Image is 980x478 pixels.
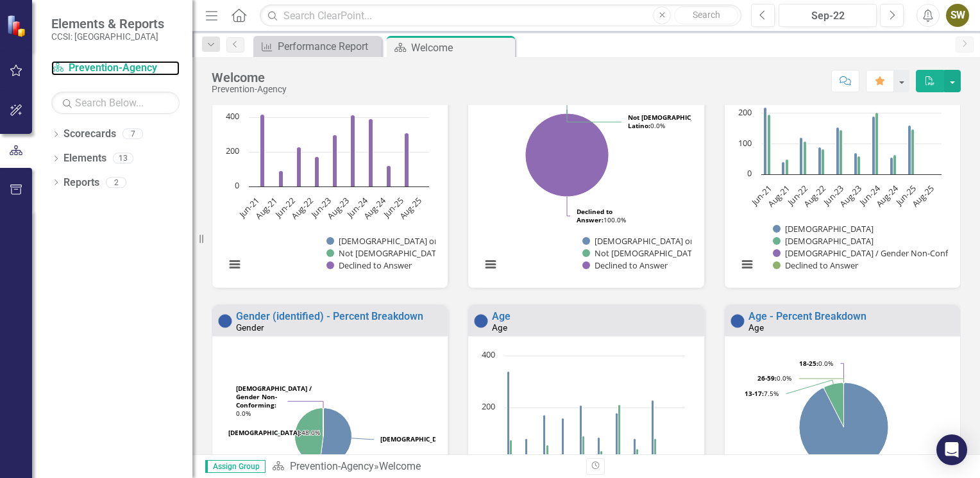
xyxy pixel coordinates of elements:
text: Jun-22 [272,195,298,220]
g: Declined to Answer, bar series 3 of 3 with 10 bars. [260,83,421,187]
text: 0 [235,179,239,191]
path: Jun-24, 180. 12 and under. [616,413,618,460]
path: Jun-25, 160. Female. [908,125,911,174]
text: [DEMOGRAPHIC_DATA] [785,235,874,247]
text: Aug-24 [361,194,388,221]
path: Jun-25, 80. 13-17. [654,439,657,460]
div: Chart. Highcharts interactive chart. [475,76,697,284]
text: Jun-23 [820,183,845,208]
input: Search ClearPoint... [260,4,741,27]
text: Aug-21 [765,183,792,210]
a: Gender (identified) - Percent Breakdown [236,310,423,322]
tspan: [DEMOGRAPHIC_DATA]: [228,428,301,437]
text: Jun-25 [380,195,405,220]
a: Scorecards [63,127,116,142]
text: Aug-24 [873,182,900,209]
text: 7.5% [745,389,779,398]
small: CCSI: [GEOGRAPHIC_DATA] [51,31,164,42]
g: Female, bar series 1 of 4 with 10 bars. [763,83,933,175]
div: Prevention-Agency [212,85,287,94]
small: Gender [236,322,264,333]
a: Prevention-Agency [290,460,374,472]
tspan: 26-59: [757,374,777,383]
path: Jun-22, 55. 13-17. [546,445,549,460]
path: Aug-24, 55. Female. [890,157,893,174]
path: Jun-22, 120. Female. [799,137,802,174]
button: SW [946,4,969,27]
span: Elements & Reports [51,16,164,31]
path: Aug-22, 83. Male. [821,149,824,174]
path: Jun-21, 220. Female. [763,107,766,174]
text: 0.0% [628,113,722,130]
button: Show Not Hispanic or Latino [582,247,680,259]
path: Aug-23, 34. 13-17. [600,451,603,460]
text: Aug-22 [801,183,828,210]
path: Aug-21, 49. Male. [785,159,788,174]
svg: Interactive chart [219,76,435,284]
button: Show Hispanic or Latino [582,235,664,247]
span: Assign Group [205,460,266,473]
img: Not Applicable [217,313,233,329]
path: Aug-24, 120. Declined to Answer. [387,165,391,186]
div: Open Intercom Messenger [936,434,967,465]
text: 0.0% [757,374,791,383]
path: Jun-22, 227. Declined to Answer. [297,147,301,186]
div: 13 [113,153,133,164]
svg: Interactive chart [475,76,691,284]
tspan: [DEMOGRAPHIC_DATA]: [380,434,453,443]
a: Age - Percent Breakdown [748,310,866,322]
button: Show Declined to Answer [582,260,669,271]
tspan: 18-25: [799,359,818,368]
text: 100 [738,137,752,149]
tspan: 13-17: [745,389,764,398]
div: » [272,459,577,474]
text: 200 [482,400,495,412]
button: Show Female [773,223,813,235]
path: Jun-25, 148. Male. [911,129,914,174]
path: Jun-23, 155. Female. [836,127,839,174]
path: Jun-24, 190. Female. [872,116,875,174]
path: Jun-24, 202. Male. [875,112,878,174]
text: Jun-24 [856,182,883,208]
text: 400 [482,349,495,360]
g: Male, bar series 2 of 4 with 10 bars. [767,83,933,175]
text: 0.0% [236,384,312,418]
path: Aug-22, 173. Declined to Answer. [315,156,319,186]
path: Jun-21, 340. 12 and under. [507,372,510,460]
path: Aug-24, 65. Male. [893,154,896,174]
a: Age [492,310,511,322]
text: 100.0% [577,207,626,224]
path: Jun-23, 145. Male. [839,129,842,174]
img: Not Applicable [473,313,489,329]
button: Show Transgender / Gender Non-Conforming [773,247,936,259]
input: Search Below... [51,92,180,114]
text: Aug-22 [289,195,316,222]
text: 0.0% [799,359,833,368]
text: Aug-21 [253,195,280,222]
path: Jun-24, 392. Declined to Answer. [369,119,373,186]
a: Elements [63,151,106,166]
small: Age [492,322,507,333]
text: Jun-22 [784,183,809,208]
path: Jun-24, 212. 13-17. [618,405,621,460]
button: View chart menu, Chart [738,256,756,274]
path: Jun-23, 300. Declined to Answer. [333,135,337,186]
button: Show Hispanic or Latino [326,235,408,247]
path: Female, 90. [320,408,352,465]
text: Jun-21 [748,183,773,208]
text: [DEMOGRAPHIC_DATA] [785,223,874,235]
button: Search [674,6,738,24]
a: Performance Report [257,38,378,54]
path: Aug-21, 80. 12 and under. [525,439,528,460]
path: Jun-23, 91. 13-17. [582,436,585,460]
path: Jun-25, 228. 12 and under. [652,400,654,460]
path: Jun-22, 107. Male. [803,141,806,174]
path: Aug-21, 40. Female. [781,161,784,174]
text: Aug-25 [397,195,424,222]
a: Prevention-Agency [51,61,180,76]
text: Aug-23 [837,183,864,210]
div: Welcome [411,40,512,56]
text: 400 [226,110,239,122]
a: Reports [63,176,99,190]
